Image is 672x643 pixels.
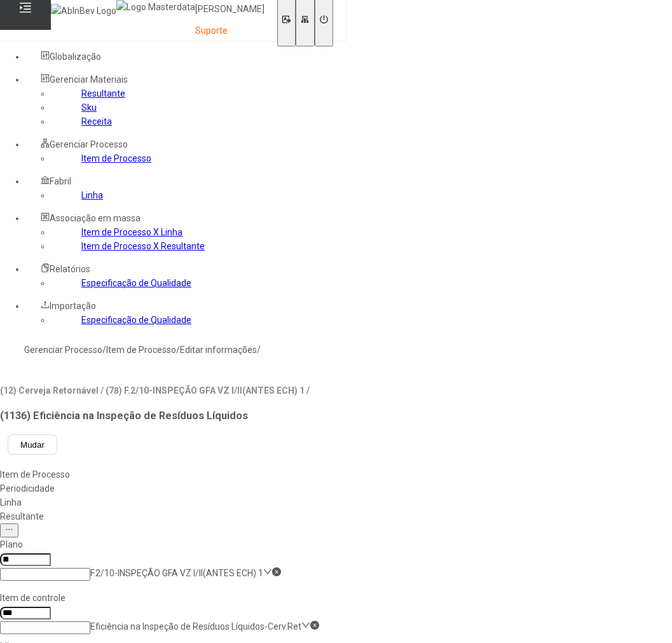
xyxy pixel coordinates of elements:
[81,227,182,237] a: Item de Processo X Linha
[176,345,180,355] nz-breadcrumb-separator: /
[8,434,57,455] button: Mudar
[90,568,263,578] nz-select-item: F.2/10-INSPEÇÃO GFA VZ I/II(ANTES ECH) 1
[50,139,128,149] span: Gerenciar Processo
[81,153,151,163] a: Item de Processo
[81,241,205,251] a: Item de Processo X Resultante
[81,88,125,99] a: Resultante
[50,213,141,223] span: Associação em massa
[81,278,191,288] a: Especificação de Qualidade
[195,3,264,16] p: [PERSON_NAME]
[81,315,191,325] a: Especificação de Qualidade
[90,621,301,632] nz-select-item: Eficiência na Inspeção de Resíduos Líquidos-Cerv.Ret
[257,345,261,355] nz-breadcrumb-separator: /
[50,301,96,311] span: Importação
[180,345,257,355] a: Editar informações
[50,52,101,62] span: Globalização
[51,4,116,18] img: AbInBev Logo
[24,345,102,355] a: Gerenciar Processo
[102,345,106,355] nz-breadcrumb-separator: /
[50,176,71,186] span: Fabril
[20,440,45,450] span: Mudar
[81,116,112,127] a: Receita
[50,74,128,85] span: Gerenciar Materiais
[195,25,264,38] p: Suporte
[81,190,103,200] a: Linha
[50,264,90,274] span: Relatórios
[106,345,176,355] a: Item de Processo
[81,102,97,113] a: Sku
